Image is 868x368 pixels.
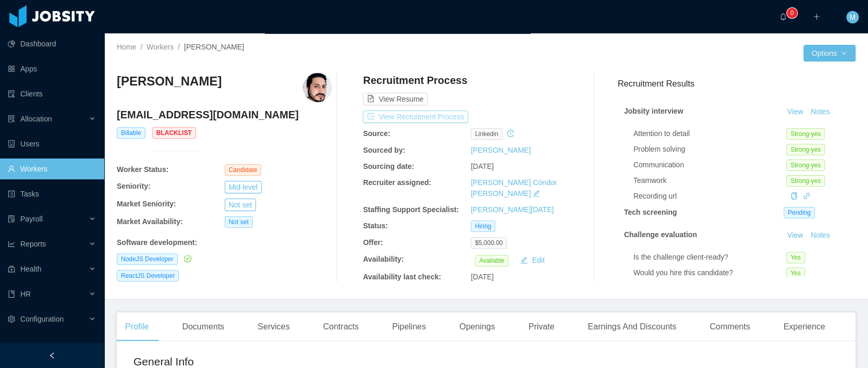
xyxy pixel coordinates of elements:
span: / [140,43,142,51]
span: Yes [786,267,805,279]
a: icon: exportView Recruitment Process [363,113,468,121]
b: Recruiter assigned: [363,178,431,187]
span: [DATE] [471,162,494,170]
a: icon: auditClients [8,83,96,104]
div: Experience [775,312,834,341]
i: icon: plus [813,13,820,20]
b: Source: [363,129,390,138]
div: Contracts [315,312,367,341]
img: fc1dd5c5-a845-4c75-a891-946ba7c5f887_68b1e10bc18ea-400w.png [303,73,332,102]
b: Availability: [363,255,404,263]
div: Services [249,312,298,341]
div: Attention to detail [633,128,786,139]
h3: [PERSON_NAME] [117,73,222,90]
span: $5,000.00 [471,237,507,249]
div: Copy [790,191,798,202]
a: View [784,107,806,116]
i: icon: history [507,130,514,137]
i: icon: copy [790,192,798,200]
b: Market Availability: [117,217,183,226]
a: icon: robotUsers [8,133,96,154]
span: Blacklist [152,127,196,139]
span: Billable [117,127,145,139]
span: ReactJS Developer [117,270,179,281]
span: Hiring [471,220,495,232]
span: M [849,11,855,23]
i: icon: setting [8,315,15,323]
span: [PERSON_NAME] [184,43,244,51]
div: Profile [117,312,157,341]
span: Configuration [20,315,64,323]
span: NodeJS Developer [117,253,178,265]
a: [PERSON_NAME] Cóndor [PERSON_NAME] [471,178,557,198]
a: View [784,231,806,239]
b: Seniority: [117,182,151,190]
span: Strong-yes [786,144,825,155]
b: Availability last check: [363,273,441,281]
span: linkedin [471,128,503,140]
i: icon: line-chart [8,240,15,248]
div: Communication [633,160,786,170]
b: Staffing Support Specialist: [363,205,459,214]
div: Openings [451,312,504,341]
span: Pending [784,207,815,218]
span: / [178,43,180,51]
a: icon: userWorkers [8,158,96,179]
b: Worker Status: [117,165,168,174]
span: Health [20,265,41,273]
i: icon: medicine-box [8,265,15,273]
b: Market Seniority: [117,200,176,208]
div: Private [520,312,563,341]
button: Optionsicon: down [803,45,855,62]
a: icon: link [803,192,810,200]
i: icon: file-protect [8,215,15,223]
i: icon: solution [8,115,15,122]
i: icon: edit [533,190,540,197]
b: Status: [363,222,387,230]
a: Workers [146,43,174,51]
div: Earnings And Discounts [579,312,684,341]
div: Pipelines [384,312,434,341]
span: Candidate [225,164,262,176]
div: Teamwork [633,175,786,186]
sup: 0 [787,8,797,18]
i: icon: bell [779,13,787,20]
a: Home [117,43,136,51]
strong: Tech screening [624,208,677,216]
div: Recording url [633,191,786,202]
strong: Challenge evaluation [624,230,697,239]
div: Comments [701,312,758,341]
a: [PERSON_NAME] [471,146,531,154]
div: Documents [174,312,233,341]
b: Sourcing date: [363,162,414,170]
b: Software development : [117,238,197,247]
h4: [EMAIL_ADDRESS][DOMAIN_NAME] [117,107,332,122]
span: Not set [225,216,253,228]
span: Strong-yes [786,160,825,171]
a: [PERSON_NAME][DATE] [471,205,554,214]
a: icon: pie-chartDashboard [8,33,96,54]
span: HR [20,290,31,298]
a: icon: check-circle [182,254,191,263]
a: icon: appstoreApps [8,58,96,79]
span: Strong-yes [786,128,825,140]
div: Would you hire this candidate? [633,267,786,278]
span: Strong-yes [786,175,825,187]
a: icon: profileTasks [8,183,96,204]
button: Not set [225,199,256,211]
b: Sourced by: [363,146,405,154]
strong: Jobsity interview [624,107,683,115]
button: icon: file-textView Resume [363,93,427,105]
a: icon: file-textView Resume [363,95,427,103]
div: Is the challenge client-ready? [633,252,786,263]
span: Reports [20,240,46,248]
h3: Recruitment Results [618,77,855,90]
button: Mid level [225,181,262,193]
div: Problem solving [633,144,786,155]
button: Notes [806,229,834,242]
span: Allocation [20,115,52,123]
button: Notes [806,106,834,118]
i: icon: check-circle [184,255,191,262]
span: [DATE] [471,273,494,281]
span: Yes [786,252,805,263]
